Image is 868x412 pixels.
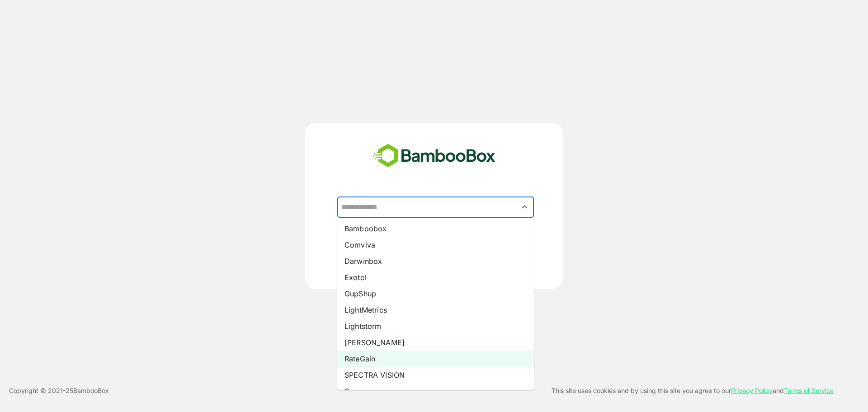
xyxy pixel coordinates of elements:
li: [PERSON_NAME] [337,334,534,351]
li: LightMetrics [337,302,534,318]
img: bamboobox [368,141,500,171]
p: This site uses cookies and by using this site you agree to our and [552,385,834,396]
li: Darwinbox [337,253,534,269]
li: Bamboobox [337,220,534,237]
li: SPECTRA VISION [337,367,534,383]
p: Copyright © 2021- 25 BambooBox [9,385,109,396]
li: Comviva [337,237,534,253]
li: RateGain [337,351,534,367]
li: Lightstorm [337,318,534,334]
a: Terms of Service [784,387,834,394]
li: GupShup [337,286,534,302]
li: Exotel [337,269,534,286]
li: Syngene [337,383,534,399]
button: Close [519,201,531,213]
a: Privacy Policy [731,387,773,394]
